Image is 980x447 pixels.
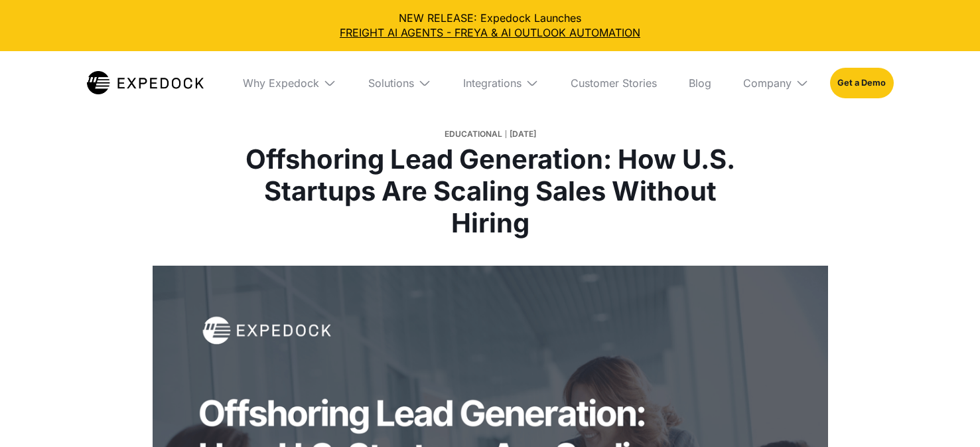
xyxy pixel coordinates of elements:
div: [DATE] [510,125,536,143]
div: Why Expedock [232,51,347,115]
div: Company [733,51,819,115]
div: Solutions [358,51,442,115]
div: Educational [445,125,502,143]
a: FREIGHT AI AGENTS - FREYA & AI OUTLOOK AUTOMATION [11,25,969,40]
div: Integrations [453,51,549,115]
a: Blog [678,51,722,115]
div: Why Expedock [243,76,319,90]
a: Get a Demo [830,68,893,98]
a: Customer Stories [560,51,667,115]
iframe: Chat Widget [914,383,980,447]
div: Integrations [463,76,522,90]
div: NEW RELEASE: Expedock Launches [11,11,969,41]
h1: Offshoring Lead Generation: How U.S. Startups Are Scaling Sales Without Hiring [244,143,736,239]
div: Company [743,76,792,90]
div: Solutions [368,76,414,90]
